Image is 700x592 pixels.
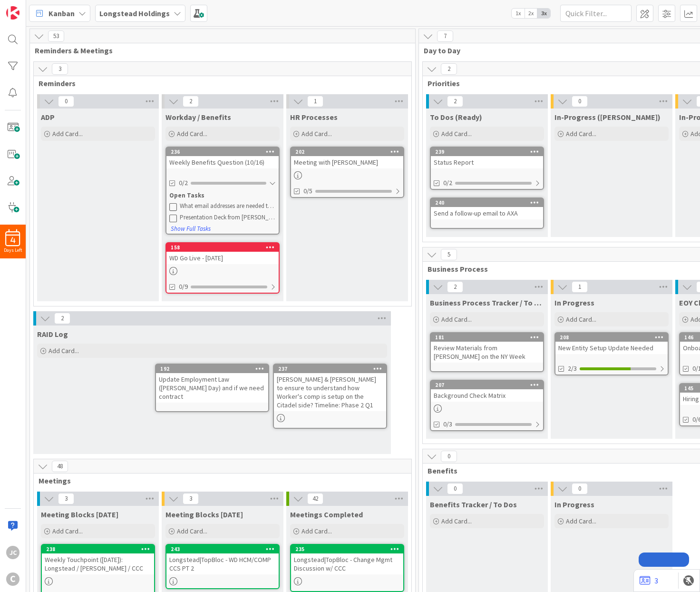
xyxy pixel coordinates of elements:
div: 238 [42,545,154,553]
div: Meeting with [PERSON_NAME] [291,156,403,168]
div: 158 [171,244,279,251]
span: Add Card... [441,315,472,324]
span: 0 [441,451,457,462]
div: 207 [431,381,543,389]
div: 237[PERSON_NAME] & [PERSON_NAME] to ensure to understand how Worker's comp is setup on the Citade... [274,365,386,411]
div: [PERSON_NAME] & [PERSON_NAME] to ensure to understand how Worker's comp is setup on the Citadel s... [274,373,386,411]
span: To Dos (Ready) [430,112,482,122]
div: New Entity Setup Update Needed [555,342,668,354]
div: 237 [278,365,386,372]
span: Add Card... [441,517,472,525]
div: 202Meeting with [PERSON_NAME] [291,148,403,168]
span: Meeting Blocks Today [41,510,118,519]
span: 0 [572,483,588,494]
span: 0 [58,96,74,107]
div: 202 [295,148,403,155]
div: 208 [560,334,668,341]
a: 3 [640,575,658,586]
div: Weekly Touchpoint ([DATE]): Longstead / [PERSON_NAME] / CCC [42,553,154,574]
span: 0/3 [443,419,452,429]
span: RAID Log [37,329,68,339]
span: 2 [447,96,463,107]
div: 239 [435,148,543,155]
div: Background Check Matrix [431,389,543,402]
span: Reminders [39,79,399,88]
span: Add Card... [566,315,596,324]
div: 208New Entity Setup Update Needed [555,333,668,354]
span: 3x [537,9,550,18]
div: 235Longstead|TopBloc - Change Mgmt Discussion w/ CCC [291,545,403,574]
span: 3 [52,63,68,75]
span: 5 [441,249,457,260]
div: 236 [171,148,279,155]
span: 1x [512,9,525,18]
span: 2 [54,313,70,324]
span: 2 [441,63,457,75]
div: Longstead|TopBloc - Change Mgmt Discussion w/ CCC [291,553,403,574]
span: In Progress [554,298,594,307]
span: Add Card... [52,129,83,138]
div: 208 [555,333,668,342]
div: Presentation Deck from [PERSON_NAME] (Approval needed as it includes full list of assumptions in ... [180,214,276,221]
div: 158WD Go Live - [DATE] [166,243,279,264]
div: Weekly Benefits Question (10/16) [166,156,279,168]
span: 0/5 [303,186,312,196]
span: 3 [183,493,199,504]
span: In Progress [554,500,594,509]
button: Show Full Tasks [170,224,211,234]
div: 236 [166,148,279,156]
div: Longstead|TopBloc - WD HCM/COMP CCS PT 2 [166,553,279,574]
span: Meetings [39,476,399,485]
div: 243Longstead|TopBloc - WD HCM/COMP CCS PT 2 [166,545,279,574]
div: 236Weekly Benefits Question (10/16) [166,148,279,168]
img: Visit kanbanzone.com [6,6,19,20]
div: 235 [291,545,403,553]
span: 42 [307,493,323,504]
span: 0 [447,483,463,494]
span: Kanban [49,8,75,19]
div: 207Background Check Matrix [431,381,543,402]
span: 0 [572,96,588,107]
span: Meetings Completed [290,510,363,519]
div: 181 [431,333,543,342]
div: 192Update Employment Law ([PERSON_NAME] Day) and if we need contract [156,365,268,403]
div: 243 [171,546,279,553]
input: Quick Filter... [560,5,632,22]
span: Add Card... [177,527,207,535]
div: 192 [160,365,268,372]
span: Reminders & Meetings [35,46,403,55]
span: Add Card... [52,527,83,535]
div: 235 [295,546,403,553]
span: Add Card... [49,346,79,355]
div: 238 [46,546,154,553]
div: Send a follow-up email to AXA [431,207,543,219]
div: 202 [291,148,403,156]
div: Update Employment Law ([PERSON_NAME] Day) and if we need contract [156,373,268,403]
div: JC [6,546,19,559]
span: Business Process Tracker / To Dos [430,298,544,307]
span: 1 [572,281,588,293]
b: Longstead Holdings [99,9,170,18]
span: Add Card... [441,129,472,138]
span: Meeting Blocks Tomorrow [165,510,243,519]
span: 3 [58,493,74,504]
span: HR Processes [290,112,338,122]
div: 181Review Materials from [PERSON_NAME] on the NY Week [431,333,543,363]
span: Add Card... [177,129,207,138]
span: Add Card... [301,527,332,535]
span: 2/3 [568,364,577,374]
span: ADP [41,112,55,122]
span: 1 [307,96,323,107]
div: 239Status Report [431,148,543,168]
div: WD Go Live - [DATE] [166,252,279,264]
span: In-Progress (Jerry) [554,112,661,122]
div: 238Weekly Touchpoint ([DATE]): Longstead / [PERSON_NAME] / CCC [42,545,154,574]
div: 207 [435,382,543,388]
span: 0/2 [443,178,452,188]
span: Add Card... [566,129,596,138]
div: 239 [431,148,543,156]
div: 240 [431,198,543,207]
div: Review Materials from [PERSON_NAME] on the NY Week [431,342,543,363]
div: 237 [274,365,386,373]
span: Add Card... [301,129,332,138]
